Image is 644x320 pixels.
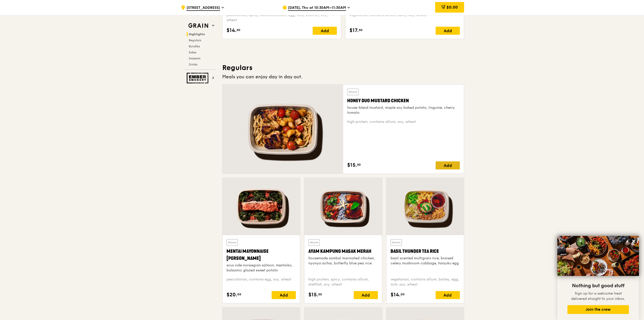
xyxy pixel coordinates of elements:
div: high protein, contains allium, soy, wheat [347,119,460,124]
span: 50 [237,28,240,32]
span: Highlights [189,32,205,36]
div: vegetarian, contains allium, barley, egg, nuts, soy, wheat [391,277,460,287]
div: housemade sambal marinated chicken, nyonya achar, butterfly blue pea rice [308,256,378,266]
div: Add [313,27,337,35]
img: Ember Smokery web logo [187,73,210,83]
span: Regulars [189,39,201,42]
div: Add [354,291,378,299]
div: Add [436,161,460,169]
div: house-blend mustard, maple soy baked potato, linguine, cherry tomato [347,105,460,115]
div: Mentai Mayonnaise [PERSON_NAME] [227,248,296,262]
span: [STREET_ADDRESS] [186,5,220,11]
img: Grain web logo [187,21,210,30]
span: $14. [391,291,401,299]
div: Warm [227,239,238,246]
span: $20. [227,291,237,299]
div: vegetarian, contains allium, dairy, soy, wheat [349,13,460,23]
span: Drinks [189,63,197,66]
h3: Regulars [222,63,464,72]
div: Add [436,27,460,35]
span: 50 [318,292,322,296]
div: Meals you can enjoy day in day out. [222,73,464,80]
div: Warm [308,239,320,246]
span: Sign up for a welcome treat delivered straight to your inbox. [571,291,625,301]
div: pescatarian, contains egg, soy, wheat [227,277,296,287]
button: Join the crew [567,305,629,314]
button: Close [630,237,638,245]
div: Add [272,291,296,299]
div: high protein, spicy, contains allium, shellfish, soy, wheat [308,277,378,287]
div: Basil Thunder Tea Rice [391,248,460,255]
div: sous vide norwegian salmon, mentaiko, balsamic glazed sweet potato [227,263,296,273]
span: $0.00 [446,5,458,10]
span: [DATE], Thu at 10:30AM–11:30AM [288,5,346,11]
span: $17. [349,27,359,34]
span: 50 [357,163,361,167]
span: $15. [308,291,318,299]
span: Desserts [189,57,200,60]
span: $14. [227,27,237,34]
span: $15. [347,161,357,169]
div: basil scented multigrain rice, braised celery mushroom cabbage, hanjuku egg [391,256,460,266]
div: Add [436,291,460,299]
div: pescatarian, spicy, contains allium, egg, nuts, shellfish, soy, wheat [227,13,337,23]
div: Warm [347,89,359,95]
div: Warm [391,239,402,246]
div: Ayam Kampung Masak Merah [308,248,378,255]
span: Nothing but good stuff [572,283,624,289]
span: Sides [189,51,196,54]
span: 00 [401,292,405,296]
span: Bundles [189,45,200,48]
span: 00 [237,292,241,296]
img: DSC07876-Edit02-Large.jpeg [557,236,639,276]
span: 50 [359,28,363,32]
div: Honey Duo Mustard Chicken [347,97,460,104]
